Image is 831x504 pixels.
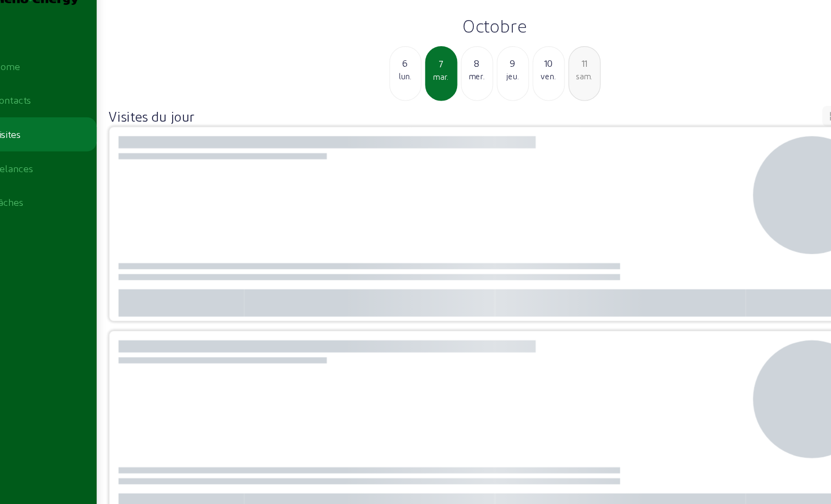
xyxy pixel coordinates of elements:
div: 11 [542,64,569,77]
h4: Visites du jour [130,110,207,125]
div: mer. [446,77,473,87]
div: sam. [542,77,569,87]
span: [DATE] [804,1,824,9]
div: 7 [414,65,441,78]
h2: Octobre [126,27,824,47]
div: 10 [510,64,537,77]
div: Relances [27,158,62,171]
div: Home [27,67,51,80]
div: Tâches [27,188,54,201]
div: 8 [446,64,473,77]
div: 9 [478,64,505,77]
span: Vue par mois [126,1,168,9]
div: ven. [510,77,537,87]
div: Contacts [27,97,61,110]
div: 6 [382,64,409,77]
div: mar. [414,78,441,87]
div: lun. [382,77,409,87]
div: jeu. [478,77,505,87]
div: Visites [27,128,52,141]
